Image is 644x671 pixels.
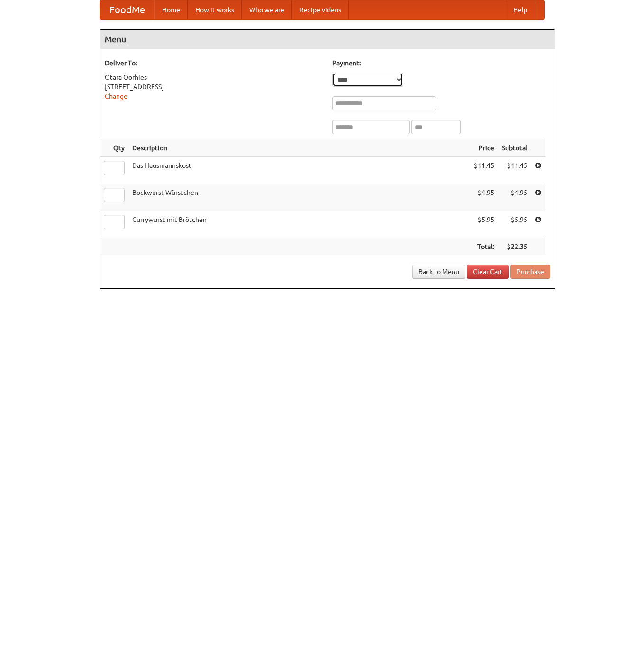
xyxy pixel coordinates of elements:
td: $5.95 [498,211,531,238]
a: Help [506,0,535,19]
th: Description [128,139,470,157]
a: How it works [188,0,242,19]
td: Bockwurst Würstchen [128,184,470,211]
th: Total: [470,238,498,256]
th: Subtotal [498,139,531,157]
th: Price [470,139,498,157]
td: $4.95 [498,184,531,211]
a: Home [154,0,188,19]
td: Das Hausmannskost [128,157,470,184]
a: FoodMe [100,0,154,19]
td: $5.95 [470,211,498,238]
td: $11.45 [470,157,498,184]
a: Back to Menu [412,265,465,279]
th: $22.35 [498,238,531,256]
td: $11.45 [498,157,531,184]
div: Otara Oorhies [105,73,323,82]
button: Purchase [510,265,550,279]
th: Qty [100,139,128,157]
a: Recipe videos [292,0,349,19]
td: Currywurst mit Brötchen [128,211,470,238]
a: Who we are [242,0,292,19]
a: Change [105,92,127,100]
h4: Menu [100,30,555,49]
h5: Deliver To: [105,58,323,68]
a: Clear Cart [467,265,509,279]
h5: Payment: [332,58,550,68]
div: [STREET_ADDRESS] [105,82,323,92]
td: $4.95 [470,184,498,211]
